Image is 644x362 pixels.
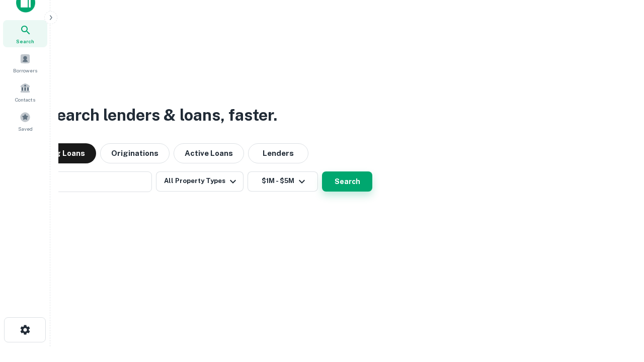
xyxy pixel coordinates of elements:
[174,143,244,163] button: Active Loans
[322,171,372,192] button: Search
[16,37,34,45] span: Search
[3,108,47,135] a: Saved
[18,125,33,133] span: Saved
[248,171,318,192] button: $1M - $5M
[13,66,37,74] span: Borrowers
[156,171,244,192] button: All Property Types
[3,49,47,76] a: Borrowers
[3,20,47,47] a: Search
[594,282,644,330] iframe: Chat Widget
[100,143,170,163] button: Originations
[15,96,35,104] span: Contacts
[248,143,308,163] button: Lenders
[46,103,277,127] h3: Search lenders & loans, faster.
[3,78,47,106] a: Contacts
